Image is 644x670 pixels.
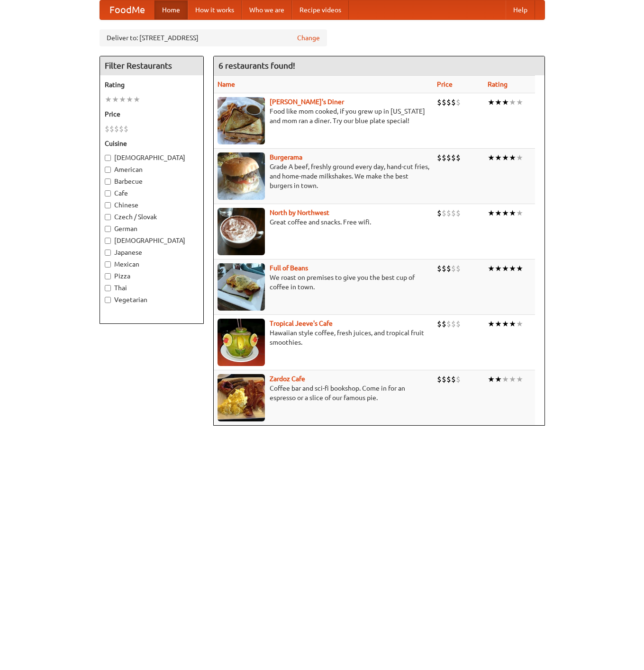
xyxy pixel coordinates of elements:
[442,152,446,163] li: $
[509,319,516,329] li: ★
[112,94,119,105] li: ★
[446,374,451,384] li: $
[270,153,302,161] a: Burgerama
[105,167,111,173] input: American
[105,224,199,233] label: German
[502,319,509,329] li: ★
[446,263,451,274] li: $
[105,155,111,161] input: [DEMOGRAPHIC_DATA]
[105,80,199,89] h5: Rating
[516,208,523,218] li: ★
[119,94,126,105] li: ★
[105,259,199,269] label: Mexican
[451,319,456,329] li: $
[488,319,495,329] li: ★
[105,238,111,244] input: [DEMOGRAPHIC_DATA]
[133,94,140,105] li: ★
[270,264,308,272] a: Full of Beans
[218,319,265,366] img: jeeves.jpg
[270,98,344,106] a: [PERSON_NAME]'s Diner
[516,152,523,163] li: ★
[105,153,199,162] label: [DEMOGRAPHIC_DATA]
[442,319,446,329] li: $
[218,263,265,311] img: beans.jpg
[495,208,502,218] li: ★
[105,285,111,291] input: Thai
[114,124,119,134] li: $
[456,319,461,329] li: $
[516,319,523,329] li: ★
[516,263,523,274] li: ★
[105,188,199,198] label: Cafe
[109,124,114,134] li: $
[488,374,495,384] li: ★
[218,107,429,125] p: Food like mom cooked, if you grew up in [US_STATE] and mom ran a diner. Try our blue plate special!
[105,179,111,185] input: Barbecue
[488,80,508,88] a: Rating
[437,97,442,107] li: $
[456,208,461,218] li: $
[456,263,461,274] li: $
[488,263,495,274] li: ★
[218,273,429,292] p: We roast on premises to give you the best cup of coffee in town.
[451,152,456,163] li: $
[451,374,456,384] li: $
[437,208,442,218] li: $
[105,236,199,245] label: [DEMOGRAPHIC_DATA]
[105,200,199,210] label: Chinese
[218,328,429,347] p: Hawaiian style coffee, fresh juices, and tropical fruit smoothies.
[105,94,112,105] li: ★
[502,97,509,107] li: ★
[292,0,349,19] a: Recipe videos
[297,33,320,43] a: Change
[105,295,199,304] label: Vegetarian
[516,374,523,384] li: ★
[509,152,516,163] li: ★
[509,208,516,218] li: ★
[119,124,124,134] li: $
[495,152,502,163] li: ★
[105,190,111,197] input: Cafe
[124,124,128,134] li: $
[488,152,495,163] li: ★
[100,56,203,75] h4: Filter Restaurants
[105,214,111,220] input: Czech / Slovak
[270,209,329,216] b: North by Northwest
[105,273,111,279] input: Pizza
[242,0,292,19] a: Who we are
[105,177,199,186] label: Barbecue
[502,374,509,384] li: ★
[506,0,535,19] a: Help
[495,319,502,329] li: ★
[442,263,446,274] li: $
[105,139,199,148] h5: Cuisine
[502,263,509,274] li: ★
[105,226,111,232] input: German
[442,374,446,384] li: $
[105,250,111,256] input: Japanese
[437,80,453,88] a: Price
[100,29,327,46] div: Deliver to: [STREET_ADDRESS]
[105,297,111,303] input: Vegetarian
[502,208,509,218] li: ★
[218,208,265,255] img: north.jpg
[456,97,461,107] li: $
[105,165,199,174] label: American
[218,152,265,200] img: burgerama.jpg
[105,109,199,119] h5: Price
[451,263,456,274] li: $
[437,374,442,384] li: $
[218,162,429,190] p: Grade A beef, freshly ground every day, hand-cut fries, and home-made milkshakes. We make the bes...
[451,208,456,218] li: $
[188,0,242,19] a: How it works
[495,374,502,384] li: ★
[270,375,305,383] a: Zardoz Cafe
[105,124,109,134] li: $
[516,97,523,107] li: ★
[509,263,516,274] li: ★
[495,97,502,107] li: ★
[105,283,199,293] label: Thai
